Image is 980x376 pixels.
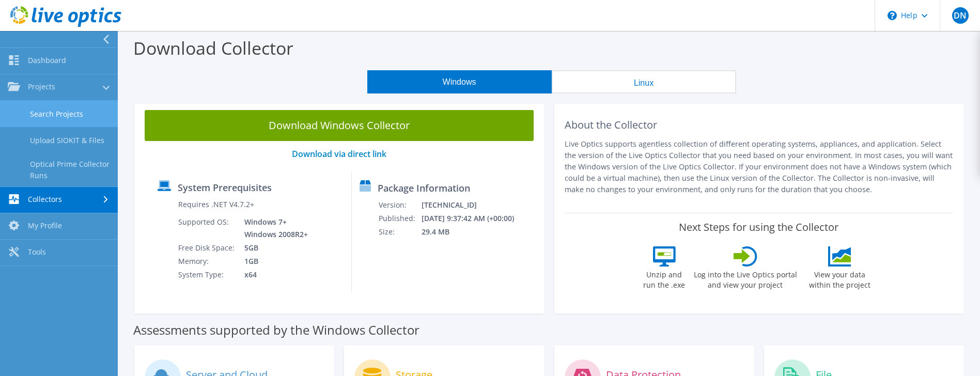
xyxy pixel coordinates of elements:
[237,268,310,281] td: x64
[421,198,528,212] td: [TECHNICAL_ID]
[237,215,310,241] td: Windows 7+ Windows 2008R2+
[133,325,419,335] label: Assessments supported by the Windows Collector
[178,182,272,193] label: System Prerequisites
[421,225,528,239] td: 29.4 MB
[367,70,552,93] button: Windows
[378,183,470,193] label: Package Information
[378,198,421,212] td: Version:
[133,36,293,60] label: Download Collector
[178,199,254,210] label: Requires .NET V4.7.2+
[178,215,237,241] td: Supported OS:
[378,212,421,225] td: Published:
[888,11,897,20] svg: \n
[679,221,838,233] label: Next Steps for using the Collector
[693,267,798,290] label: Log into the Live Optics portal and view your project
[237,255,310,268] td: 1GB
[178,255,237,268] td: Memory:
[565,138,954,195] p: Live Optics supports agentless collection of different operating systems, appliances, and applica...
[952,7,969,24] span: DN
[237,241,310,255] td: 5GB
[421,212,528,225] td: [DATE] 9:37:42 AM (+00:00)
[178,241,237,255] td: Free Disk Space:
[803,267,877,290] label: View your data within the project
[178,268,237,281] td: System Type:
[641,267,688,290] label: Unzip and run the .exe
[565,119,954,131] h2: About the Collector
[145,110,534,141] a: Download Windows Collector
[292,148,386,160] a: Download via direct link
[378,225,421,239] td: Size:
[552,70,736,93] button: Linux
